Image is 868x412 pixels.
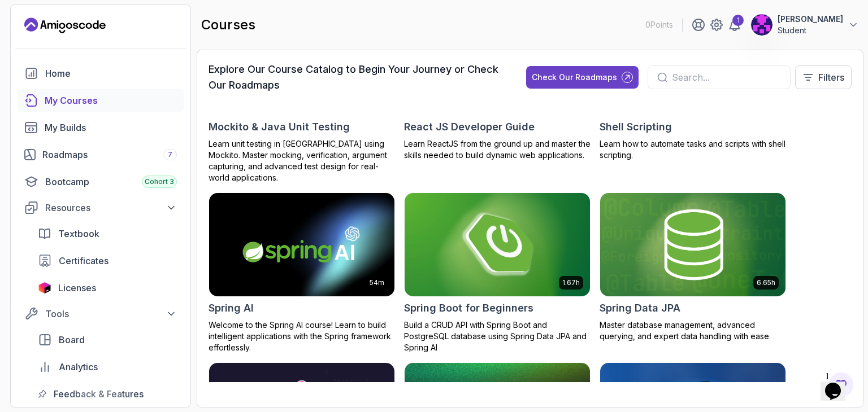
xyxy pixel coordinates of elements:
span: Textbook [58,227,99,240]
div: Roadmaps [42,148,177,161]
a: builds [18,116,184,139]
h2: courses [201,16,255,34]
input: Search... [672,71,781,84]
a: Spring AI card54mSpring AIWelcome to the Spring AI course! Learn to build intelligent application... [209,192,395,354]
h2: Spring Data JPA [600,300,680,316]
img: user profile image [751,14,772,36]
h2: Shell Scripting [600,119,672,135]
a: licenses [31,277,184,299]
span: Certificates [59,254,108,268]
span: 7 [168,150,172,159]
p: 6.65h [757,278,775,287]
p: Master database management, advanced querying, and expert data handling with ease [600,319,786,342]
h2: React JS Developer Guide [404,119,535,135]
p: Filters [818,71,844,84]
p: Learn how to automate tasks and scripts with shell scripting. [600,138,786,161]
img: Spring Data JPA card [600,193,785,297]
a: Landing page [24,16,106,34]
button: Resources [18,198,184,218]
div: Home [45,67,177,80]
a: home [18,62,184,85]
h2: Spring Boot for Beginners [404,300,533,316]
a: Spring Boot for Beginners card1.67hSpring Boot for BeginnersBuild a CRUD API with Spring Boot and... [404,192,591,354]
h3: Explore Our Course Catalog to Begin Your Journey or Check Our Roadmaps [209,62,506,93]
div: Bootcamp [45,175,177,189]
p: 54m [370,278,384,287]
img: jetbrains icon [38,282,51,293]
a: feedback [31,383,184,405]
a: bootcamp [18,170,184,193]
button: Tools [18,304,184,324]
h2: Spring AI [209,300,254,316]
img: Spring Boot for Beginners card [400,190,594,299]
span: Feedback & Features [54,387,144,401]
span: Licenses [58,281,96,295]
a: certificates [31,249,184,272]
div: Tools [45,307,177,321]
p: 0 Points [645,19,673,30]
a: 1 [728,18,741,32]
button: Filters [795,65,852,89]
p: Welcome to the Spring AI course! Learn to build intelligent applications with the Spring framewor... [209,319,395,353]
span: Cohort 3 [145,177,174,186]
p: 1.67h [562,278,580,287]
p: Student [778,25,843,36]
p: Learn ReactJS from the ground up and master the skills needed to build dynamic web applications. [404,138,591,161]
p: Learn unit testing in [GEOGRAPHIC_DATA] using Mockito. Master mocking, verification, argument cap... [209,138,395,183]
a: roadmaps [18,143,184,166]
div: My Builds [45,121,177,134]
span: Analytics [59,360,98,374]
a: Spring Data JPA card6.65hSpring Data JPAMaster database management, advanced querying, and expert... [600,192,786,343]
div: Resources [45,201,177,214]
img: Spring AI card [209,193,394,297]
a: board [31,328,184,351]
span: Board [59,333,85,347]
a: analytics [31,356,184,378]
p: [PERSON_NAME] [778,14,843,25]
div: My Courses [45,94,177,107]
h2: Mockito & Java Unit Testing [209,119,350,135]
a: courses [18,89,184,112]
button: Check Our Roadmaps [526,66,639,89]
a: textbook [31,222,184,245]
iframe: chat widget [821,367,857,401]
div: 1 [732,15,744,26]
button: user profile image[PERSON_NAME]Student [750,14,859,36]
p: Build a CRUD API with Spring Boot and PostgreSQL database using Spring Data JPA and Spring AI [404,319,591,353]
div: Check Our Roadmaps [532,72,617,83]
